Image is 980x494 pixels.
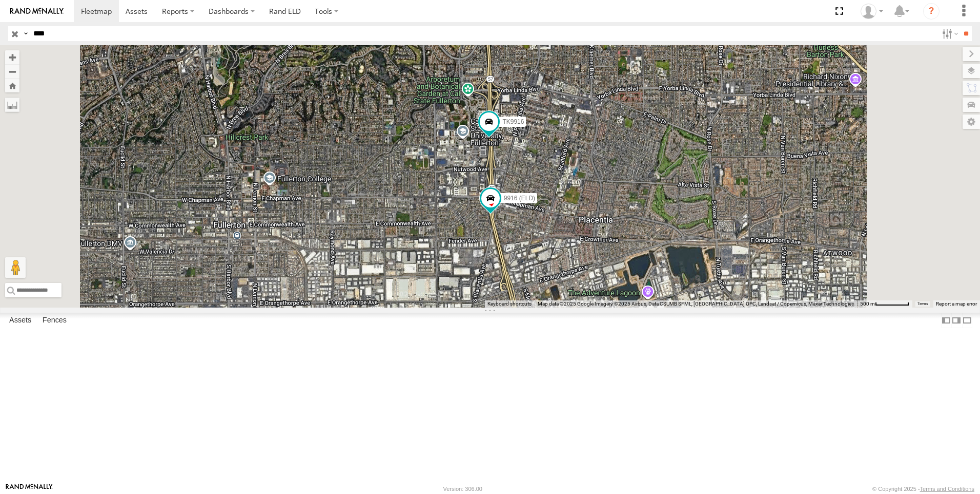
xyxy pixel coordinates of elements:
label: Search Query [22,26,30,41]
button: Zoom in [5,50,19,64]
label: Search Filter Options [938,26,960,41]
div: © Copyright 2025 - [872,486,974,492]
a: Terms (opens in new tab) [917,302,928,306]
label: Assets [4,313,36,328]
label: Dock Summary Table to the Right [951,313,962,328]
a: Visit our Website [6,484,53,494]
button: Map Scale: 500 m per 63 pixels [857,300,912,308]
span: 500 m [860,301,875,307]
img: rand-logo.svg [10,8,64,15]
button: Drag Pegman onto the map to open Street View [5,257,26,278]
button: Zoom Home [5,79,19,92]
div: Version: 306.00 [443,486,482,492]
label: Fences [37,313,72,328]
a: Report a map error [936,301,977,307]
a: Terms and Conditions [920,486,974,492]
button: Zoom out [5,64,19,79]
label: Dock Summary Table to the Left [941,313,951,328]
span: TK9916 [502,118,524,125]
button: Keyboard shortcuts [487,300,532,308]
span: Map data ©2025 Google Imagery ©2025 Airbus, Data CSUMB SFML, [GEOGRAPHIC_DATA] OPC, Landsat / Cop... [538,301,854,307]
label: Measure [5,98,19,112]
label: Map Settings [963,115,980,129]
div: Norma Casillas [857,4,887,19]
i: ? [923,3,940,20]
span: 9916 (ELD) [504,195,535,202]
label: Hide Summary Table [962,313,972,328]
